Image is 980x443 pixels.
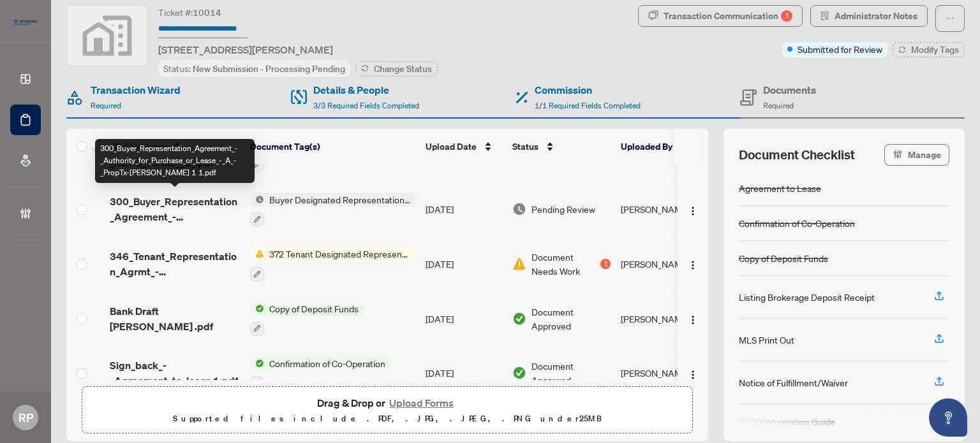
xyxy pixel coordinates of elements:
button: Administrator Notes [810,5,928,27]
img: Document Status [512,366,526,380]
p: Supported files include .PDF, .JPG, .JPEG, .PNG under 25 MB [90,411,685,426]
span: 372 Tenant Designated Representation Agreement with Company Schedule A [264,247,415,261]
span: 1/1 Required Fields Completed [535,101,641,110]
span: Drag & Drop orUpload FormsSupported files include .PDF, .JPG, .JPEG, .PNG under25MB [82,387,692,434]
span: Confirmation of Co-Operation [264,356,390,370]
span: 346_Tenant_Representation_Agrmt_-_Authority_for_Lease_or_Purchase_-_PropTx-[PERSON_NAME] 1.pdf [110,249,240,279]
span: Submitted for Review [798,42,882,56]
span: Upload Date [426,140,477,154]
h4: Commission [535,82,641,98]
span: Buyer Designated Representation Agreement [264,192,415,207]
div: Confirmation of Co-Operation [739,216,855,230]
th: (7) File Name [105,129,245,164]
img: Logo [688,370,698,380]
span: solution [820,11,829,20]
button: Upload Forms [385,395,457,411]
button: Status IconConfirmation of Co-Operation [250,356,390,391]
h4: Transaction Wizard [91,82,181,98]
img: Document Status [512,202,526,216]
img: Document Status [512,257,526,271]
span: Bank Draft [PERSON_NAME] .pdf [110,303,240,334]
button: Logo [683,254,703,274]
span: Document Approved [531,359,611,387]
img: Document Status [512,312,526,326]
span: Change Status [374,64,432,73]
span: Document Checklist [739,146,855,164]
button: Logo [683,199,703,219]
span: Drag & Drop or [317,395,457,411]
img: Logo [688,315,698,325]
h4: Documents [763,82,816,98]
div: Ticket #: [158,5,221,20]
div: Transaction Communication [664,6,792,26]
span: New Submission - Processing Pending [193,63,345,75]
span: 10014 [193,7,221,18]
img: Status Icon [250,192,264,207]
span: Administrator Notes [835,6,917,26]
span: Modify Tags [911,45,959,54]
td: [DATE] [420,182,507,237]
img: logo [10,16,41,29]
button: Manage [884,144,949,166]
span: Status [512,140,538,154]
button: Status IconBuyer Designated Representation Agreement [250,192,415,227]
img: svg%3e [67,6,147,66]
td: [PERSON_NAME] [616,236,711,291]
span: Required [763,101,794,110]
td: [PERSON_NAME] [616,346,711,401]
span: Document Needs Work [531,250,598,278]
div: Status: [158,60,350,77]
button: Status Icon372 Tenant Designated Representation Agreement with Company Schedule A [250,247,415,281]
td: [PERSON_NAME] [616,182,711,237]
img: Status Icon [250,247,264,261]
span: ellipsis [946,14,954,23]
span: Document Approved [531,305,611,333]
span: Manage [908,145,941,165]
th: Upload Date [420,129,507,164]
span: Required [91,101,121,110]
span: 3/3 Required Fields Completed [313,101,419,110]
td: [DATE] [420,346,507,401]
span: RP [19,409,33,426]
div: 1 [600,259,611,269]
span: 300_Buyer_Representation_Agreement_-_Authority_for_Purchase_or_Lease_-_A_-_PropTx-[PERSON_NAME] 1... [110,194,240,224]
img: Status Icon [250,301,264,316]
th: Document Tag(s) [245,129,420,164]
td: [DATE] [420,291,507,346]
button: Logo [683,363,703,383]
th: Status [507,129,616,164]
div: Copy of Deposit Funds [739,251,828,265]
span: [STREET_ADDRESS][PERSON_NAME] [158,42,333,57]
img: Status Icon [250,356,264,370]
div: Notice of Fulfillment/Waiver [739,375,848,389]
img: Logo [688,260,698,270]
div: MLS Print Out [739,333,794,347]
h4: Details & People [313,82,419,98]
button: Logo [683,309,703,329]
td: [DATE] [420,236,507,291]
div: 300_Buyer_Representation_Agreement_-_Authority_for_Purchase_or_Lease_-_A_-_PropTx-[PERSON_NAME] 1... [95,139,255,183]
div: Agreement to Lease [739,181,821,195]
span: Pending Review [531,202,595,216]
button: Transaction Communication1 [638,5,803,27]
span: Copy of Deposit Funds [264,301,364,316]
td: [PERSON_NAME] [616,291,711,346]
div: 1 [781,10,792,22]
div: Listing Brokerage Deposit Receipt [739,290,875,304]
button: Open asap [929,398,967,437]
th: Uploaded By [616,129,711,164]
button: Status IconCopy of Deposit Funds [250,301,364,336]
button: Change Status [355,61,438,76]
img: Logo [688,206,698,216]
span: Sign_back_-_Agreement_to_lease 1.pdf [110,358,240,388]
button: Modify Tags [893,42,965,57]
